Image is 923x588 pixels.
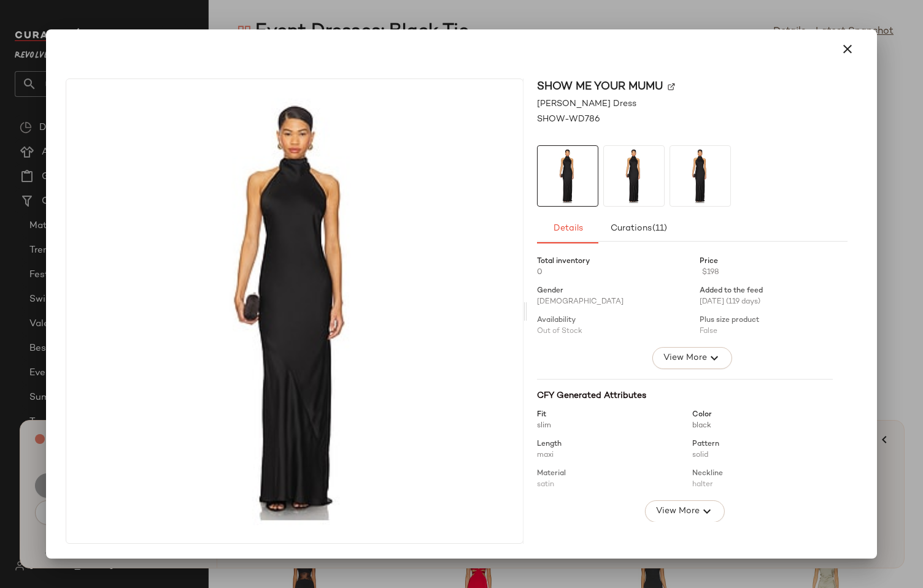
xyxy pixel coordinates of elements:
[538,146,598,206] img: SHOW-WD786_V1.jpg
[670,146,730,206] img: SHOW-WD786_V1.jpg
[655,504,700,519] span: View More
[652,347,732,369] button: View More
[552,224,582,234] span: Details
[663,351,707,365] span: View More
[604,146,664,206] img: SHOW-WD786_V1.jpg
[645,500,725,522] button: View More
[537,389,833,402] div: CFY Generated Attributes
[651,224,666,234] span: (11)
[537,97,636,110] span: [PERSON_NAME] Dress
[537,78,663,95] span: Show Me Your Mumu
[537,113,600,126] span: SHOW-WD786
[609,224,667,234] span: Curations
[668,83,675,91] img: svg%3e
[66,79,523,543] img: SHOW-WD786_V1.jpg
